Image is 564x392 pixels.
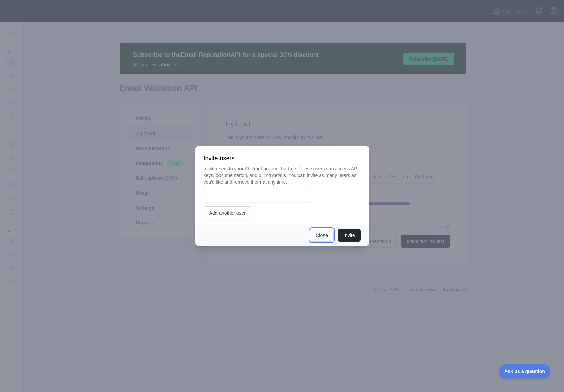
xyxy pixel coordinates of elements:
[499,364,550,378] iframe: Toggle Customer Support
[338,229,360,242] button: Invite
[204,165,361,186] p: Invite users to your Abstract account for free. These users can access API keys, documentation, a...
[310,229,334,242] button: Close
[204,154,361,162] h3: Invite users
[204,206,251,219] button: Add another user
